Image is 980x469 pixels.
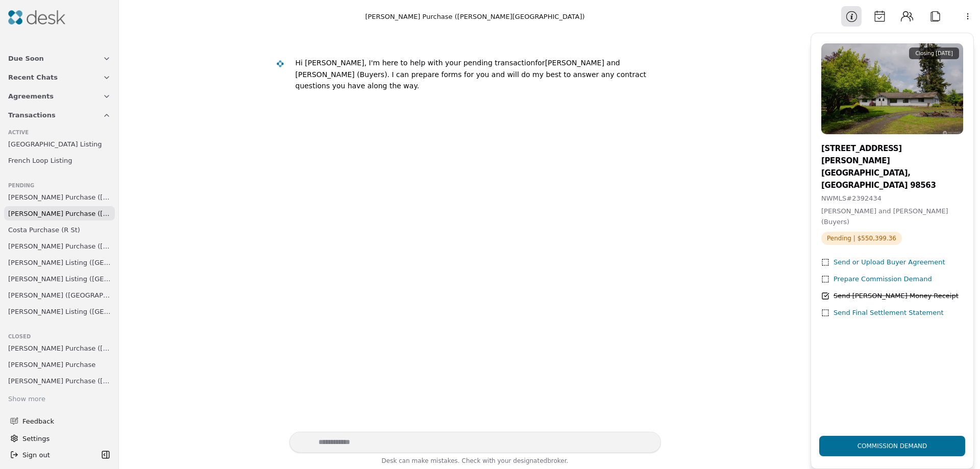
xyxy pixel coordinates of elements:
div: Commission Demand [849,429,936,463]
button: Due Soon [2,49,117,68]
span: French Loop Listing [8,155,72,166]
div: [GEOGRAPHIC_DATA], [GEOGRAPHIC_DATA] 98563 [821,167,963,191]
span: Settings [22,433,50,444]
span: [PERSON_NAME] Purchase ([US_STATE] Rd) [8,343,111,354]
span: Sign out [22,450,50,460]
img: Desk [276,60,284,68]
span: Agreements [8,91,54,102]
img: Desk [8,10,65,24]
span: [PERSON_NAME] Purchase ([GEOGRAPHIC_DATA]) [8,241,111,252]
span: [PERSON_NAME] Purchase ([GEOGRAPHIC_DATA]) [8,192,111,203]
div: [STREET_ADDRESS][PERSON_NAME] [821,142,963,167]
img: Property [821,43,963,134]
div: Show more [8,394,45,405]
span: Recent Chats [8,72,58,83]
button: Agreements [2,87,117,106]
button: Commission Demand [819,436,965,456]
span: [GEOGRAPHIC_DATA] Listing [8,139,102,150]
div: Send or Upload Buyer Agreement [834,257,945,268]
button: Recent Chats [2,68,117,87]
div: Pending [8,182,111,190]
div: Send Final Settlement Statement [834,308,944,318]
div: [PERSON_NAME] and [PERSON_NAME] (Buyers) [296,57,653,92]
textarea: Write your prompt here [289,432,661,453]
span: [PERSON_NAME] and [PERSON_NAME] (Buyers) [821,207,948,226]
button: Sign out [6,447,99,463]
button: Settings [6,430,113,447]
span: [PERSON_NAME] Listing ([GEOGRAPHIC_DATA]) [8,257,111,268]
span: Feedback [22,416,105,427]
div: Closing [DATE] [909,47,959,59]
span: [PERSON_NAME] Purchase ([PERSON_NAME][GEOGRAPHIC_DATA]) [8,208,111,219]
span: designated [513,457,547,464]
div: . I can prepare forms for you and will do my best to answer any contract questions you have along... [296,70,647,90]
button: Send or Upload Buyer Agreement [821,257,945,268]
div: Prepare Commission Demand [834,274,932,285]
span: Pending | $550,399.36 [821,232,902,245]
span: [PERSON_NAME] ([GEOGRAPHIC_DATA]) [8,290,111,301]
div: for [535,59,545,67]
span: [PERSON_NAME] Listing ([GEOGRAPHIC_DATA]) [8,306,111,317]
span: [PERSON_NAME] Listing ([GEOGRAPHIC_DATA]) [8,274,111,284]
div: Hi [PERSON_NAME], I'm here to help with your pending transaction [296,59,535,67]
button: Transactions [2,106,117,125]
span: [PERSON_NAME] Purchase [8,359,95,370]
div: Desk can make mistakes. Check with your broker. [289,456,661,469]
div: Active [8,129,111,137]
span: [PERSON_NAME] Purchase ([PERSON_NAME][GEOGRAPHIC_DATA][PERSON_NAME]) [8,376,111,386]
span: Transactions [8,110,56,120]
div: [PERSON_NAME] Purchase ([PERSON_NAME][GEOGRAPHIC_DATA]) [365,11,584,22]
button: Feedback [4,412,111,430]
div: NWMLS # 2392434 [821,193,963,204]
span: Due Soon [8,53,44,64]
span: Costa Purchase (R St) [8,225,80,235]
div: Send [PERSON_NAME] Money Receipt [834,291,959,302]
div: Closed [8,333,111,341]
